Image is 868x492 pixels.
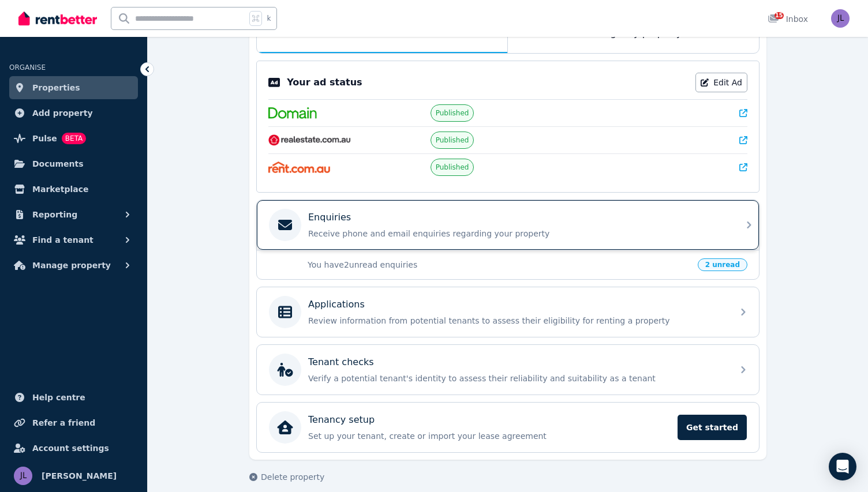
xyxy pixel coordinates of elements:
[32,416,95,430] span: Refer a friend
[829,453,856,480] div: Open Intercom Messenger
[775,12,784,19] span: 15
[308,413,375,427] p: Tenancy setup
[9,386,138,409] a: Help centre
[308,298,365,311] p: Applications
[9,76,138,99] a: Properties
[768,13,808,25] div: Inbox
[32,81,80,95] span: Properties
[9,102,138,125] a: Add property
[268,162,330,173] img: Rent.com.au
[32,132,57,145] span: Pulse
[9,254,138,277] button: Manage property
[267,14,271,23] span: k
[32,390,85,404] span: Help centre
[9,228,138,251] button: Find a tenant
[62,133,86,144] span: BETA
[32,157,84,171] span: Documents
[308,228,726,239] p: Receive phone and email enquiries regarding your property
[9,203,138,226] button: Reporting
[32,258,111,272] span: Manage property
[32,182,88,196] span: Marketplace
[695,73,747,92] a: Edit Ad
[42,469,117,483] span: [PERSON_NAME]
[268,107,317,119] img: Domain.com.au
[308,211,351,224] p: Enquiries
[9,178,138,201] a: Marketplace
[14,467,32,485] img: John Ly
[257,403,759,452] a: Tenancy setupSet up your tenant, create or import your lease agreementGet started
[308,373,726,384] p: Verify a potential tenant's identity to assess their reliability and suitability as a tenant
[257,345,759,395] a: Tenant checksVerify a potential tenant's identity to assess their reliability and suitability as ...
[9,411,138,434] a: Refer a friend
[9,127,138,150] a: PulseBETA
[436,163,469,172] span: Published
[698,258,747,271] span: 2 unread
[32,106,93,120] span: Add property
[249,471,324,483] button: Delete property
[308,259,691,271] p: You have 2 unread enquiries
[308,430,671,442] p: Set up your tenant, create or import your lease agreement
[32,233,93,247] span: Find a tenant
[436,136,469,145] span: Published
[831,9,850,28] img: John Ly
[261,471,324,483] span: Delete property
[32,208,77,221] span: Reporting
[308,315,726,326] p: Review information from potential tenants to assess their eligibility for renting a property
[9,152,138,175] a: Documents
[257,287,759,337] a: ApplicationsReview information from potential tenants to assess their eligibility for renting a p...
[9,63,46,72] span: ORGANISE
[287,76,362,89] p: Your ad status
[678,415,747,440] span: Get started
[9,437,138,460] a: Account settings
[268,134,351,146] img: RealEstate.com.au
[436,108,469,118] span: Published
[32,441,109,455] span: Account settings
[18,10,97,27] img: RentBetter
[308,355,374,369] p: Tenant checks
[257,200,759,250] a: EnquiriesReceive phone and email enquiries regarding your property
